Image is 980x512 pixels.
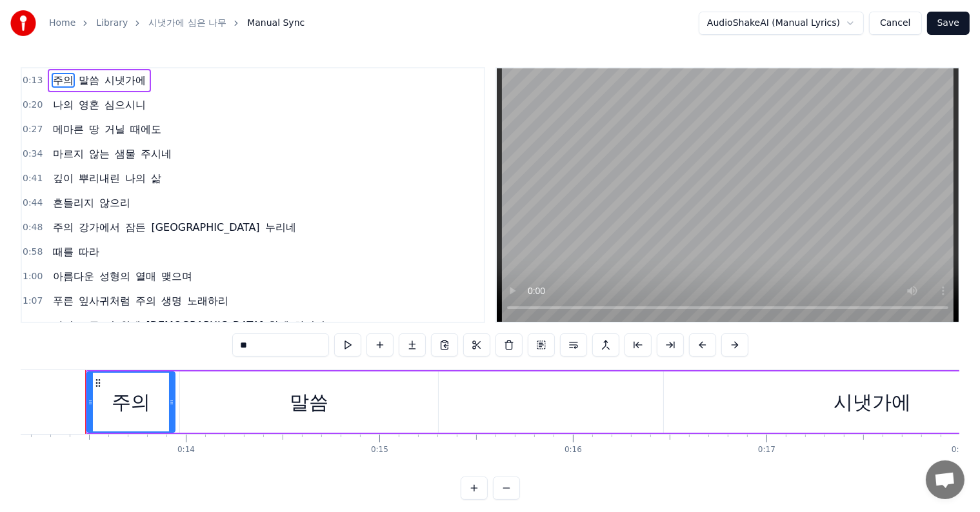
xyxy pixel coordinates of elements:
[23,74,43,87] span: 0:13
[52,122,85,137] span: 메마른
[10,10,36,36] img: youka
[52,171,75,186] span: 깊이
[134,269,157,284] span: 열매
[23,148,43,161] span: 0:34
[52,318,75,333] span: 나의
[98,269,132,284] span: 성형의
[23,221,43,234] span: 0:48
[124,171,147,186] span: 나의
[77,318,101,333] span: 모든
[186,293,230,308] span: 노래하리
[869,12,921,35] button: Cancel
[52,73,75,88] span: 주의
[371,445,388,455] div: 0:15
[77,171,121,186] span: 뿌리내린
[247,17,305,30] span: Manual Sync
[160,269,194,284] span: 맺으며
[77,97,101,112] span: 영혼
[52,244,75,259] span: 때를
[119,318,142,333] span: 위에
[124,220,147,235] span: 잠든
[177,445,195,455] div: 0:14
[145,318,265,333] span: [DEMOGRAPHIC_DATA]
[88,122,101,137] span: 땅
[23,270,43,283] span: 1:00
[52,195,95,210] span: 흔들리지
[77,244,101,259] span: 따라
[293,318,326,333] span: 하시니
[264,220,297,235] span: 누리네
[160,293,183,308] span: 생명
[103,73,147,88] span: 시냇가에
[565,445,582,455] div: 0:16
[98,195,132,210] span: 않으리
[112,388,150,417] div: 주의
[267,318,290,333] span: 함께
[52,269,95,284] span: 아름다운
[927,12,970,35] button: Save
[134,293,157,308] span: 주의
[52,293,75,308] span: 푸른
[103,318,116,333] span: 길
[96,17,128,30] a: Library
[23,197,43,210] span: 0:44
[114,146,137,161] span: 샘물
[952,445,969,455] div: 0:18
[77,220,121,235] span: 강가에서
[49,17,305,30] nav: breadcrumb
[52,220,75,235] span: 주의
[290,388,328,417] div: 말씀
[49,17,75,30] a: Home
[23,123,43,136] span: 0:27
[23,295,43,308] span: 1:07
[926,460,965,499] a: 채팅 열기
[23,246,43,259] span: 0:58
[758,445,775,455] div: 0:17
[23,172,43,185] span: 0:41
[52,97,75,112] span: 나의
[139,146,173,161] span: 주시네
[834,388,911,417] div: 시냇가에
[23,99,43,112] span: 0:20
[77,73,101,88] span: 말씀
[148,17,226,30] a: 시냇가에 심은 나무
[129,122,163,137] span: 때에도
[23,319,43,332] span: 1:15
[77,293,132,308] span: 잎사귀처럼
[103,122,126,137] span: 거닐
[150,220,261,235] span: [GEOGRAPHIC_DATA]
[88,146,111,161] span: 않는
[52,146,85,161] span: 마르지
[103,97,147,112] span: 심으시니
[150,171,163,186] span: 삶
